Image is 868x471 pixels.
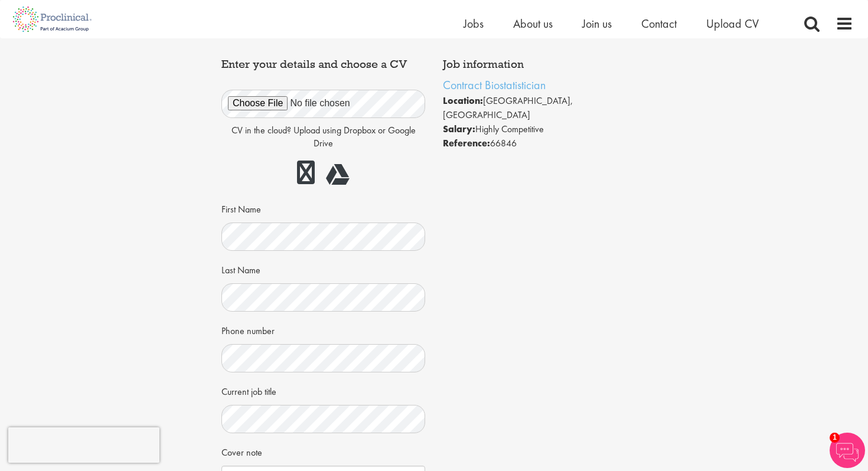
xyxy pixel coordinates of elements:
[221,442,262,460] label: Cover note
[443,77,546,93] a: Contract Biostatistician
[221,381,276,399] label: Current job title
[464,16,484,31] a: Jobs
[443,94,483,107] strong: Location:
[221,199,261,217] label: First Name
[221,260,260,277] label: Last Name
[582,16,612,31] a: Join us
[443,137,490,149] strong: Reference:
[443,123,475,135] strong: Salary:
[221,58,425,70] h4: Enter your details and choose a CV
[706,16,759,31] a: Upload CV
[8,427,159,463] iframe: reCAPTCHA
[443,136,647,151] li: 66846
[830,433,840,443] span: 1
[513,16,553,31] a: About us
[443,58,647,70] h4: Job information
[443,122,647,136] li: Highly Competitive
[830,433,865,468] img: Chatbot
[443,94,647,122] li: [GEOGRAPHIC_DATA], [GEOGRAPHIC_DATA]
[641,16,677,31] a: Contact
[221,320,275,338] label: Phone number
[221,124,425,151] p: CV in the cloud? Upload using Dropbox or Google Drive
